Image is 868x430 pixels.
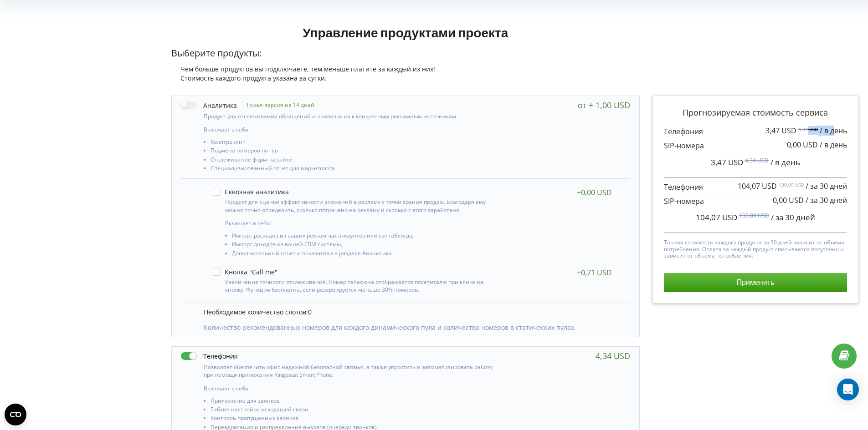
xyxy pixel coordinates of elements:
label: Кнопка "Call me" [213,268,277,276]
p: SIP-номера [664,196,847,207]
div: +0,00 USD [577,188,612,197]
p: Включает в себя: [204,126,495,133]
span: / в день [770,157,800,167]
span: 0,00 USD [773,195,804,205]
h1: Управление продуктами проекта [171,24,640,40]
p: Телефония [664,126,847,137]
div: Чем больше продуктов вы подключаете, тем меньше платите за каждый из них! [171,65,640,74]
label: Аналитика [181,101,237,110]
p: Количество рекомендованных номеров для каждого динамического пула и количество номеров в статичес... [204,323,621,332]
button: Применить [664,273,847,292]
li: Гибкие настройки исходящей связи [211,406,495,415]
div: 4,34 USD [596,351,630,360]
span: 0 [308,308,312,316]
li: Импорт расходов из ваших рекламных аккаунтов или csv таблицы, [232,233,492,241]
label: Телефония [181,351,238,361]
div: Open Intercom Messenger [837,379,859,400]
sup: 4,34 USD [798,126,818,132]
li: Коллтрекинг [211,139,495,147]
span: / в день [820,140,847,150]
span: / за 30 дней [806,181,847,191]
span: 104,07 USD [696,212,737,223]
span: / за 30 дней [806,195,847,205]
span: / в день [820,126,847,136]
span: / за 30 дней [771,212,815,223]
span: 0,00 USD [787,140,818,150]
sup: 4,34 USD [745,157,769,164]
p: SIP-номера [664,141,847,151]
label: Сквозная аналитика [213,188,289,196]
p: Точная стоимость каждого продукта за 30 дней зависит от объема потребления. Оплата за каждый прод... [664,237,847,259]
button: Open CMP widget [5,404,26,425]
li: Отслеживание форм на сайте [211,157,495,165]
li: Дополнительный отчет и показатели в разделе Аналитика. [232,250,492,259]
div: +0,71 USD [577,268,612,277]
p: Прогнозируемая стоимость сервиса [664,107,847,119]
div: Стоимость каждого продукта указана за сутки. [171,74,640,83]
span: 3,47 USD [765,126,796,136]
span: 104,07 USD [738,181,777,191]
li: Приложение для звонков [211,398,495,406]
li: Импорт доходов из вашей CRM системы, [232,241,492,250]
p: Продукт для оценки эффективности вложений в рекламу с точки зрения продаж. Благодаря ему можно то... [225,198,492,213]
sup: 130,09 USD [739,212,769,219]
div: от + 1,00 USD [578,101,630,110]
p: Увеличение точности отслеживания. Номер телефона отображается посетителю при клике на кнопку. Фун... [225,278,492,293]
li: Контроль пропущенных звонков [211,415,495,424]
p: Позволяет обеспечить офис надежной безопасной связью, а также упростить и автоматизировать работу... [204,363,495,379]
p: Продукт для отслеживания обращений и привязки их к конкретным рекламным источникам. [204,112,495,120]
li: Специализированный отчет для маркетолога [211,165,495,174]
span: 3,47 USD [711,157,743,167]
p: Необходимое количество слотов: [204,308,621,317]
li: Подмена номеров по гео [211,147,495,156]
p: Телефония [664,182,847,192]
p: Включает в себя: [225,219,492,227]
p: Триал-версия на 14 дней [237,101,314,109]
sup: 130,09 USD [779,182,804,188]
p: Выберите продукты: [171,47,640,60]
p: Включает в себя: [204,384,495,392]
